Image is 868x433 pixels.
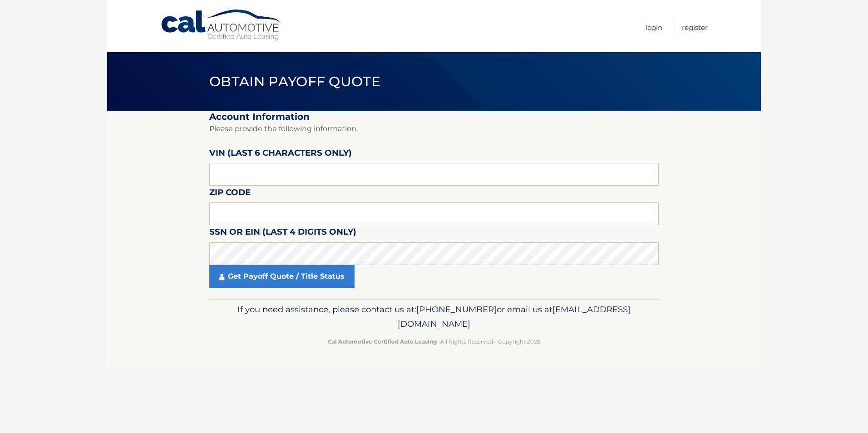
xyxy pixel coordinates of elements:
a: Register [682,20,708,35]
p: If you need assistance, please contact us at: or email us at [215,302,653,331]
p: Please provide the following information. [209,123,659,135]
label: SSN or EIN (last 4 digits only) [209,225,356,242]
p: - All Rights Reserved - Copyright 2025 [215,337,653,346]
label: Zip Code [209,186,251,202]
h2: Account Information [209,111,659,123]
label: VIN (last 6 characters only) [209,146,352,163]
strong: Cal Automotive Certified Auto Leasing [328,338,437,345]
span: [PHONE_NUMBER] [416,304,497,315]
a: Login [646,20,662,35]
a: Get Payoff Quote / Title Status [209,265,355,288]
span: Obtain Payoff Quote [209,73,380,90]
a: Cal Automotive [160,9,283,41]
